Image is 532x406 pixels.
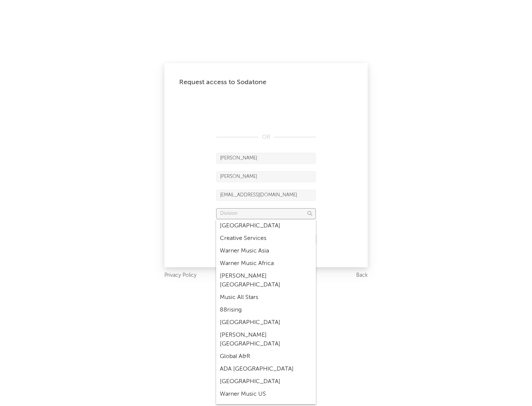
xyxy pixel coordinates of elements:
[164,271,197,280] a: Privacy Policy
[216,208,316,219] input: Division
[216,304,316,316] div: 88rising
[216,291,316,304] div: Music All Stars
[216,245,316,257] div: Warner Music Asia
[216,153,316,164] input: First Name
[216,270,316,291] div: [PERSON_NAME] [GEOGRAPHIC_DATA]
[216,375,316,388] div: [GEOGRAPHIC_DATA]
[216,363,316,375] div: ADA [GEOGRAPHIC_DATA]
[179,78,353,87] div: Request access to Sodatone
[216,329,316,350] div: [PERSON_NAME] [GEOGRAPHIC_DATA]
[216,257,316,270] div: Warner Music Africa
[216,220,316,232] div: [GEOGRAPHIC_DATA]
[216,232,316,245] div: Creative Services
[216,388,316,400] div: Warner Music US
[356,271,368,280] a: Back
[216,350,316,363] div: Global A&R
[216,171,316,182] input: Last Name
[216,316,316,329] div: [GEOGRAPHIC_DATA]
[216,190,316,201] input: Email
[216,133,316,142] div: OR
